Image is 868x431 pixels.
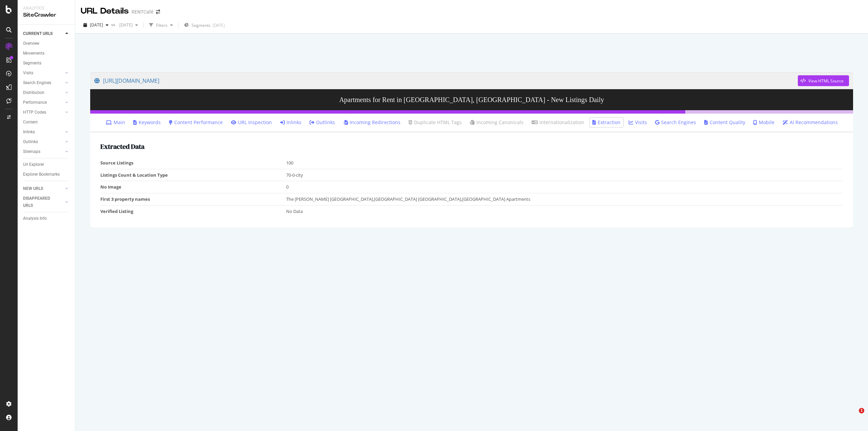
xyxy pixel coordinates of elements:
[100,193,286,205] td: First 3 property names
[23,195,63,209] a: DISAPPEARED URLS
[213,22,225,28] div: [DATE]
[23,138,38,145] div: Outlinks
[23,161,70,168] a: Url Explorer
[845,408,861,424] iframe: Intercom live chat
[704,119,745,126] a: Content Quality
[23,119,38,126] div: Content
[859,408,864,413] span: 1
[23,171,70,178] a: Explorer Bookmarks
[470,119,524,126] a: Incoming Canonicals
[146,20,176,31] button: Filters
[90,22,103,28] span: 2025 Sep. 4th
[23,11,70,19] div: SiteCrawler
[532,119,584,126] a: Internationalization
[23,119,70,126] a: Content
[23,30,63,37] a: CURRENT URLS
[23,40,39,47] div: Overview
[783,119,838,126] a: AI Recommendations
[132,8,153,15] div: RENTCafé
[23,89,44,96] div: Distribution
[23,60,41,67] div: Segments
[100,181,286,193] td: No Image
[23,109,63,116] a: HTTP Codes
[23,161,44,168] div: Url Explorer
[310,119,335,126] a: Outlinks
[23,60,70,67] a: Segments
[286,169,843,181] td: 70-0-city
[23,138,63,145] a: Outlinks
[23,5,70,11] div: Analytics
[23,79,63,86] a: Search Engines
[100,205,286,217] td: Verified Listing
[100,169,286,181] td: Listings Count & Location Type
[286,181,843,193] td: 0
[181,20,228,31] button: Segments[DATE]
[409,119,462,126] a: Duplicate HTML Tags
[117,20,141,31] button: [DATE]
[90,89,853,110] h3: Apartments for Rent in [GEOGRAPHIC_DATA], [GEOGRAPHIC_DATA] - New Listings Daily
[629,119,647,126] a: Visits
[106,119,125,126] a: Main
[23,129,35,136] div: Inlinks
[133,119,161,126] a: Keywords
[286,193,843,205] td: The [PERSON_NAME] [GEOGRAPHIC_DATA],[GEOGRAPHIC_DATA] [GEOGRAPHIC_DATA],[GEOGRAPHIC_DATA] Apartments
[280,119,301,126] a: Inlinks
[592,119,620,126] a: Extraction
[23,148,63,155] a: Sitemaps
[23,129,63,136] a: Inlinks
[798,75,849,86] button: View HTML Source
[23,30,53,37] div: CURRENT URLS
[192,22,211,28] span: Segments
[286,157,843,169] td: 100
[117,22,133,28] span: 2025 Jul. 29th
[23,195,57,209] div: DISAPPEARED URLS
[23,215,47,222] div: Analysis Info
[231,119,272,126] a: URL Inspection
[23,70,63,77] a: Visits
[23,50,44,57] div: Movements
[23,40,70,47] a: Overview
[100,157,286,169] td: Source Listings
[23,99,63,106] a: Performance
[23,99,47,106] div: Performance
[23,50,70,57] a: Movements
[23,70,33,77] div: Visits
[808,78,844,84] div: View HTML Source
[23,109,46,116] div: HTTP Codes
[343,119,400,126] a: Incoming Redirections
[169,119,223,126] a: Content Performance
[23,79,51,86] div: Search Engines
[23,148,40,155] div: Sitemaps
[94,72,798,89] a: [URL][DOMAIN_NAME]
[81,20,111,31] button: [DATE]
[156,22,167,28] div: Filters
[23,215,70,222] a: Analysis Info
[23,171,60,178] div: Explorer Bookmarks
[655,119,696,126] a: Search Engines
[23,185,43,192] div: NEW URLS
[23,185,63,192] a: NEW URLS
[23,89,63,96] a: Distribution
[156,9,160,14] div: arrow-right-arrow-left
[753,119,774,126] a: Mobile
[81,5,129,17] div: URL Details
[100,143,843,150] h2: Extracted Data
[286,205,843,217] td: No Data
[111,22,117,27] span: vs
